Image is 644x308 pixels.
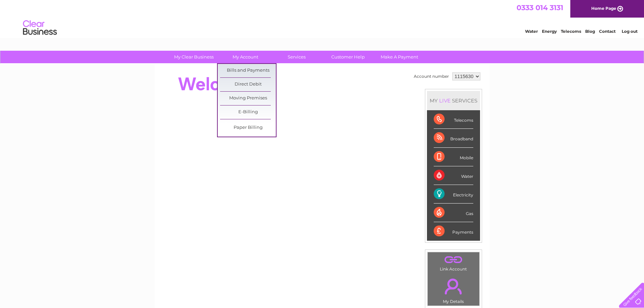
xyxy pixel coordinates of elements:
[517,3,563,12] a: 0333 014 3131
[434,222,473,240] div: Payments
[427,273,480,306] td: My Details
[269,51,325,63] a: Services
[434,166,473,185] div: Water
[320,51,376,63] a: Customer Help
[220,64,276,77] a: Bills and Payments
[372,51,427,63] a: Make A Payment
[525,29,538,34] a: Water
[438,97,452,104] div: LIVE
[427,91,480,110] div: MY SERVICES
[434,148,473,166] div: Mobile
[217,51,273,63] a: My Account
[585,29,595,34] a: Blog
[429,275,478,298] a: .
[434,110,473,129] div: Telecoms
[434,129,473,147] div: Broadband
[220,78,276,91] a: Direct Debit
[427,252,480,273] td: Link Account
[429,254,478,266] a: .
[412,71,451,82] td: Account number
[163,4,482,33] div: Clear Business is a trading name of Verastar Limited (registered in [GEOGRAPHIC_DATA] No. 3667643...
[220,92,276,105] a: Moving Premises
[434,204,473,222] div: Gas
[542,29,557,34] a: Energy
[434,185,473,204] div: Electricity
[23,18,57,38] img: logo.png
[166,51,222,63] a: My Clear Business
[622,29,638,34] a: Log out
[561,29,581,34] a: Telecoms
[220,105,276,119] a: E-Billing
[220,121,276,135] a: Paper Billing
[599,29,616,34] a: Contact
